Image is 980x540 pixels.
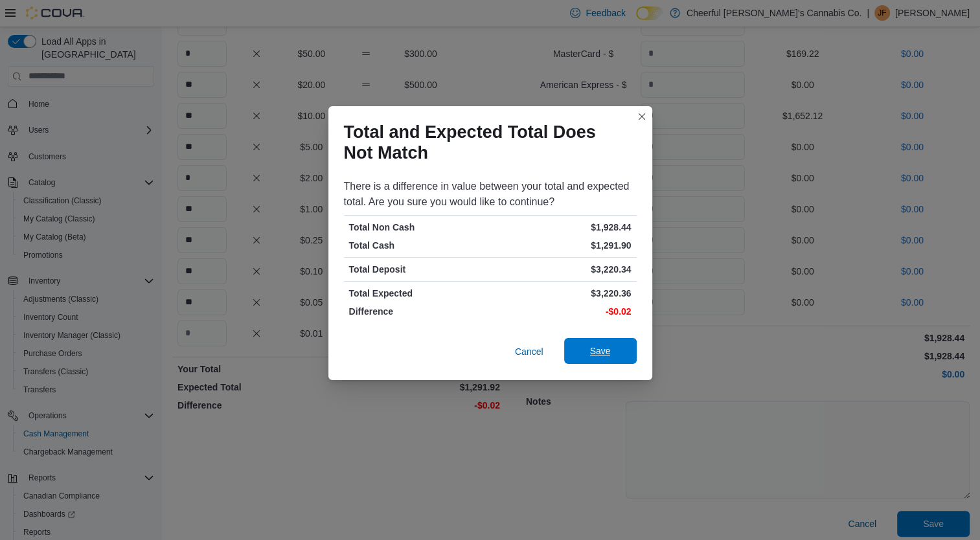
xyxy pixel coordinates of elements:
p: Total Cash [349,239,488,252]
p: Total Expected [349,287,488,300]
span: Cancel [515,345,543,358]
p: $3,220.36 [493,287,632,300]
p: $1,291.90 [493,239,632,252]
p: Total Non Cash [349,221,488,234]
button: Closes this modal window [634,109,650,124]
p: Total Deposit [349,263,488,276]
button: Save [564,338,637,364]
p: $1,928.44 [493,221,632,234]
p: -$0.02 [493,305,632,318]
h1: Total and Expected Total Does Not Match [344,122,626,163]
div: There is a difference in value between your total and expected total. Are you sure you would like... [344,179,637,210]
p: Difference [349,305,488,318]
p: $3,220.34 [493,263,632,276]
span: Save [590,344,611,357]
button: Cancel [510,339,549,365]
